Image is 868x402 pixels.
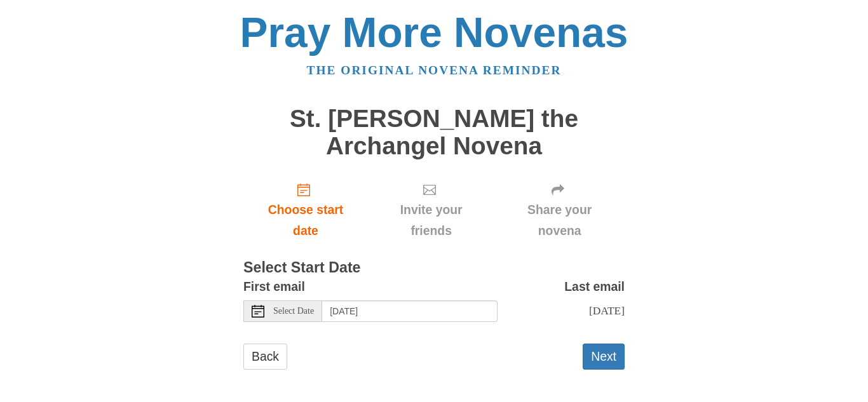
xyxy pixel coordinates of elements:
[307,64,562,77] a: The original novena reminder
[243,260,625,276] h3: Select Start Date
[273,307,314,316] span: Select Date
[243,276,305,297] label: First email
[381,199,482,241] span: Invite your friends
[243,172,368,248] a: Choose start date
[583,344,625,370] button: Next
[564,276,625,297] label: Last email
[240,9,628,56] a: Pray More Novenas
[589,304,625,317] span: [DATE]
[243,105,625,159] h1: St. [PERSON_NAME] the Archangel Novena
[243,344,287,370] a: Back
[507,199,612,241] span: Share your novena
[368,172,494,248] div: Click "Next" to confirm your start date first.
[256,199,355,241] span: Choose start date
[494,172,625,248] div: Click "Next" to confirm your start date first.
